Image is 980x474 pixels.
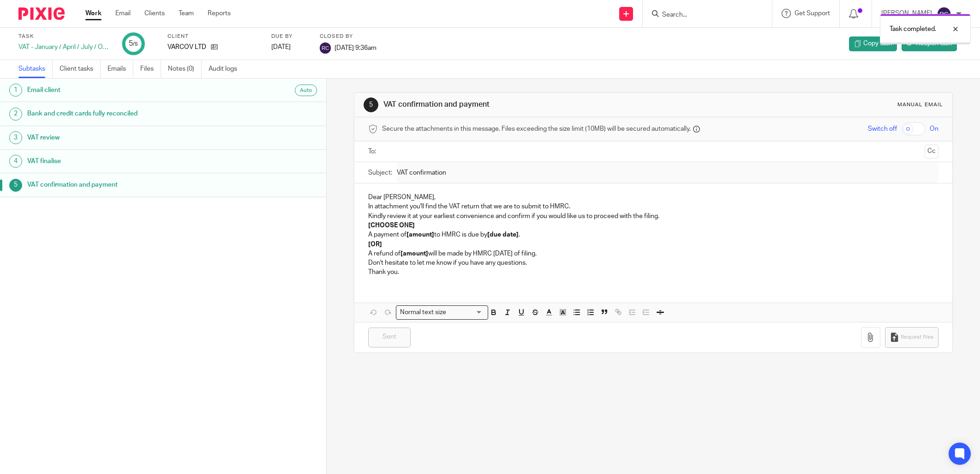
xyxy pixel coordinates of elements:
p: Task completed. [890,24,936,34]
h1: Bank and credit cards fully reconciled [27,107,221,121]
a: Client tasks [60,60,101,78]
label: Client [167,33,260,40]
img: svg%3E [937,6,951,21]
h1: VAT review [27,131,221,145]
button: Request files [885,327,938,348]
strong: [CHOOSE ONE] [368,222,415,229]
label: Due by [271,33,308,40]
small: /5 [133,42,138,47]
a: Email [115,9,131,18]
button: Cc [925,145,938,158]
strong: [amount] [406,231,434,238]
div: 4 [9,155,22,168]
a: Emails [108,60,133,78]
p: In attachment you'll find the VAT return that we are to submit to HMRC. [368,202,938,211]
p: A refund of will be made by HMRC [DATE] of filing. [368,249,938,258]
label: Subject: [368,168,392,177]
img: Pixie [18,7,65,20]
p: Dear [PERSON_NAME], [368,193,938,202]
div: 5 [364,97,378,112]
div: Search for option [396,305,488,320]
a: Notes (0) [168,60,202,78]
input: Search for option [449,308,483,317]
label: To: [368,147,378,156]
p: Thank you. [368,267,938,277]
a: Reports [208,9,231,18]
div: [DATE] [271,43,308,52]
p: A payment of to HMRC is due by . [368,230,938,239]
a: Audit logs [209,60,244,78]
span: On [930,124,938,134]
img: svg%3E [320,43,331,54]
label: Task [18,33,111,40]
a: Clients [144,9,165,18]
div: Auto [295,85,317,96]
a: Files [140,60,161,78]
span: Normal text size [398,308,448,317]
label: Closed by [320,33,376,40]
input: Sent [368,328,411,347]
span: Request files [901,334,933,341]
p: Kindly review it at your earliest convenience and confirm if you would like us to proceed with th... [368,212,938,221]
strong: [amount] [400,250,428,257]
div: 1 [9,84,22,97]
h1: VAT confirmation and payment [383,100,673,109]
div: 5 [129,38,138,49]
p: Don't hesitate to let me know if you have any questions. [368,258,938,267]
div: 3 [9,131,22,144]
strong: [OR] [368,241,382,248]
a: Work [85,9,102,18]
h1: Email client [27,83,221,97]
p: VARCOV LTD [167,43,206,52]
a: Subtasks [18,60,53,78]
strong: [due date] [487,231,519,238]
span: Secure the attachments in this message. Files exceeding the size limit (10MB) will be secured aut... [382,124,691,134]
div: Manual email [897,101,943,109]
div: 2 [9,108,22,121]
div: VAT - January / April / July / October [18,43,111,52]
h1: VAT finalise [27,154,221,168]
a: Team [179,9,194,18]
span: [DATE] 9:36am [335,44,376,51]
span: Switch off [868,124,897,134]
div: 5 [9,179,22,192]
h1: VAT confirmation and payment [27,178,221,192]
